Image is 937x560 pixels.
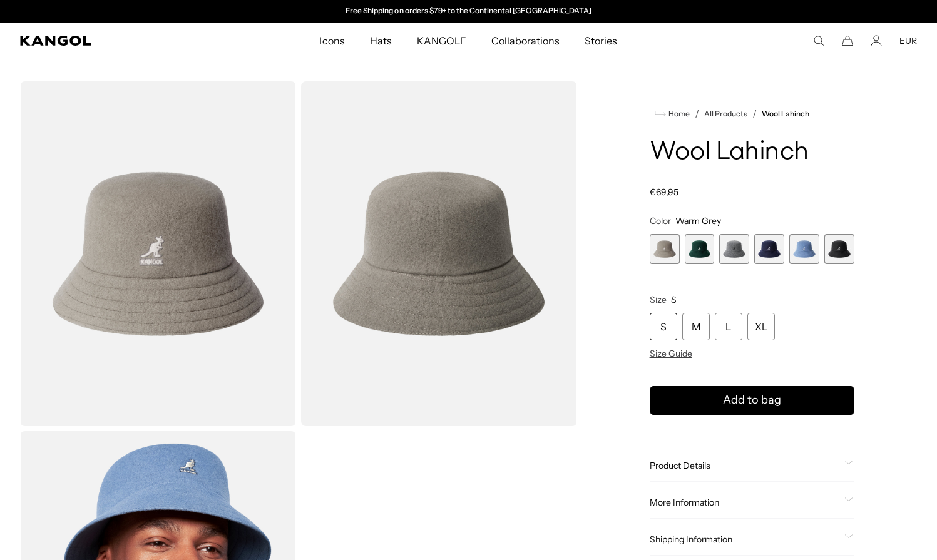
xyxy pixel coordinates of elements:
[319,23,344,59] span: Icons
[704,109,747,118] a: All Products
[650,186,678,198] span: €69,95
[842,35,853,46] button: Cart
[357,23,404,59] a: Hats
[650,139,854,166] h1: Wool Lahinch
[340,6,598,16] div: Announcement
[685,234,715,264] div: 2 of 6
[715,313,742,340] div: L
[479,23,572,59] a: Collaborations
[20,36,212,46] a: Kangol
[650,106,854,121] nav: breadcrumbs
[650,215,671,227] span: Color
[762,109,809,118] a: Wool Lahinch
[650,348,692,359] span: Size Guide
[685,234,715,264] label: Deep Emerald
[754,234,784,264] label: Navy
[747,106,757,121] li: /
[417,23,466,59] span: KANGOLF
[491,23,560,59] span: Collaborations
[666,109,690,118] span: Home
[340,6,598,16] div: 1 of 2
[307,23,357,59] a: Icons
[719,234,749,264] label: Flannel
[719,234,749,264] div: 3 of 6
[650,460,839,471] span: Product Details
[671,294,677,305] span: S
[690,106,699,121] li: /
[824,234,854,264] label: Black
[655,108,690,120] a: Home
[754,234,784,264] div: 4 of 6
[340,6,598,16] slideshow-component: Announcement bar
[20,81,296,426] img: color-warm-grey
[747,313,775,340] div: XL
[301,81,577,426] img: color-warm-grey
[675,215,721,227] span: Warm Grey
[404,23,479,59] a: KANGOLF
[346,6,591,15] a: Free Shipping on orders $79+ to the Continental [GEOGRAPHIC_DATA]
[682,313,710,340] div: M
[723,392,781,409] span: Add to bag
[899,35,917,46] button: EUR
[650,534,839,545] span: Shipping Information
[585,23,617,59] span: Stories
[813,35,824,46] summary: Search here
[789,234,819,264] div: 5 of 6
[650,234,680,264] div: 1 of 6
[789,234,819,264] label: Denim Blue
[871,35,882,46] a: Account
[650,386,854,415] button: Add to bag
[572,23,630,59] a: Stories
[824,234,854,264] div: 6 of 6
[650,313,677,340] div: S
[650,294,667,305] span: Size
[370,23,392,59] span: Hats
[650,497,839,508] span: More Information
[650,234,680,264] label: Warm Grey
